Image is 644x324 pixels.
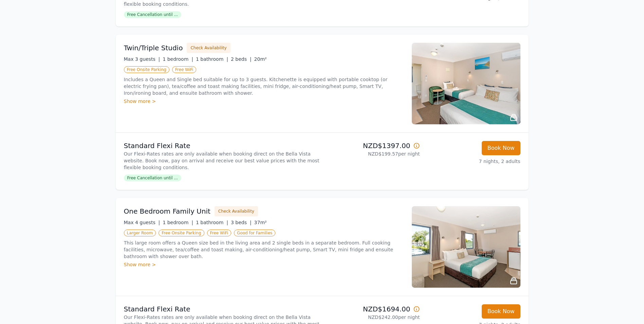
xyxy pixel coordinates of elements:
[254,56,267,62] span: 20m²
[124,56,160,62] span: Max 3 guests |
[124,141,319,150] p: Standard Flexi Rate
[482,141,520,155] button: Book Now
[172,66,197,73] span: Free WiFi
[124,239,404,260] p: This large room offers a Queen size bed in the living area and 2 single beds in a separate bedroo...
[325,314,420,321] p: NZD$242.00 per night
[207,230,232,236] span: Free WiFi
[124,66,169,73] span: Free Onsite Parking
[124,150,319,171] p: Our Flexi-Rates rates are only available when booking direct on the Bella Vista website. Book now...
[163,220,193,225] span: 1 bedroom |
[234,230,275,236] span: Good for Families
[325,141,420,150] p: NZD$1397.00
[215,206,258,216] button: Check Availability
[325,150,420,157] p: NZD$199.57 per night
[163,56,193,62] span: 1 bedroom |
[187,43,230,53] button: Check Availability
[425,158,520,165] p: 7 nights, 2 adults
[124,175,181,181] span: Free Cancellation until ...
[124,304,319,314] p: Standard Flexi Rate
[124,76,404,96] p: Includes a Queen and Single bed suitable for up to 3 guests. Kitchenette is equipped with portabl...
[124,230,156,236] span: Larger Room
[124,261,404,268] div: Show more >
[231,220,252,225] span: 3 beds |
[124,98,404,105] div: Show more >
[124,220,160,225] span: Max 4 guests |
[196,220,228,225] span: 1 bathroom |
[196,56,228,62] span: 1 bathroom |
[159,230,204,236] span: Free Onsite Parking
[254,220,267,225] span: 37m²
[124,206,210,216] h3: One Bedroom Family Unit
[124,43,183,53] h3: Twin/Triple Studio
[325,304,420,314] p: NZD$1694.00
[482,304,520,319] button: Book Now
[231,56,252,62] span: 2 beds |
[124,11,181,18] span: Free Cancellation until ...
